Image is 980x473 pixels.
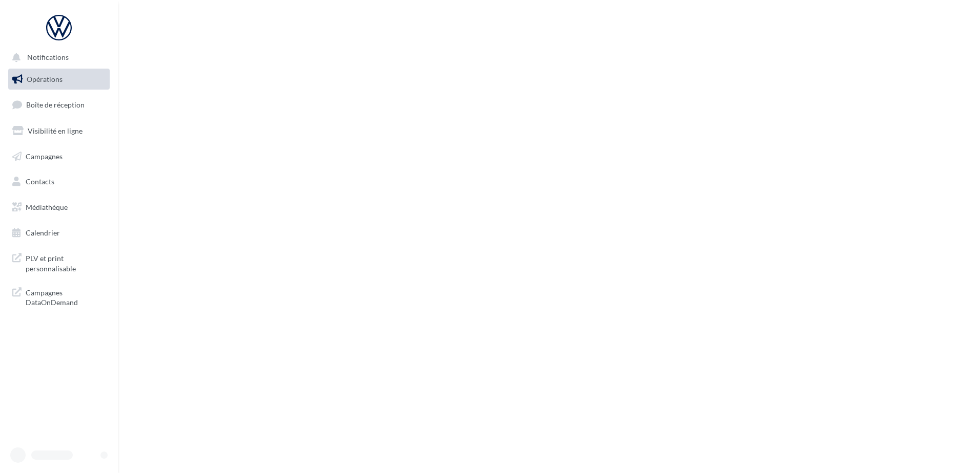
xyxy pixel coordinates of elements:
[26,152,63,160] span: Campagnes
[26,228,60,237] span: Calendrier
[28,126,83,135] span: Visibilité en ligne
[6,146,112,167] a: Campagnes
[26,286,106,308] span: Campagnes DataOnDemand
[6,222,112,244] a: Calendrier
[6,94,112,116] a: Boîte de réception
[6,282,112,312] a: Campagnes DataOnDemand
[6,197,112,218] a: Médiathèque
[26,177,54,186] span: Contacts
[27,53,69,62] span: Notifications
[6,247,112,277] a: PLV et print personnalisable
[6,69,112,90] a: Opérations
[6,120,112,142] a: Visibilité en ligne
[27,75,63,83] span: Opérations
[26,203,68,211] span: Médiathèque
[26,100,85,109] span: Boîte de réception
[6,171,112,192] a: Contacts
[26,251,106,273] span: PLV et print personnalisable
